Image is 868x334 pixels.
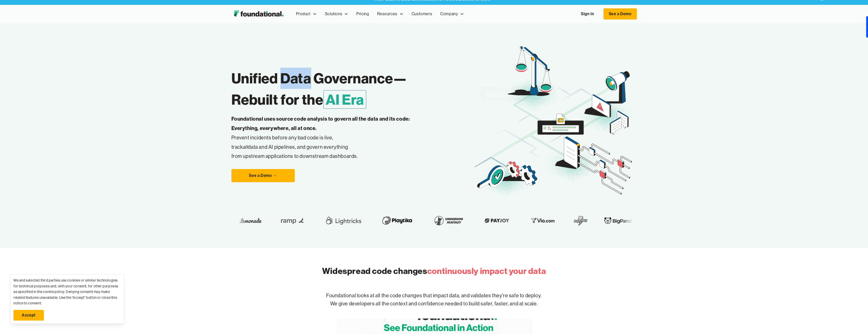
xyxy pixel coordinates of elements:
[239,217,262,225] img: Lemonade
[292,6,321,22] div: Product
[272,284,596,316] p: Foundational looks at all the code changes that impact data, and validates they're safe to deploy...
[574,213,588,228] img: SuperPlay
[373,6,407,22] div: Resources
[325,11,342,17] div: Solutions
[603,8,637,20] a: See a Demo
[13,277,121,306] div: We and selected third parties use cookies or similar technologies for technical purposes and, wit...
[576,9,599,19] a: Sign In
[296,11,311,17] div: Product
[231,68,475,110] h1: Unified Data Governance— Rebuilt for the
[431,213,466,228] img: Underdog Fantasy
[482,217,512,225] img: Payjoy
[231,9,286,19] a: home
[323,90,366,109] span: AI Era
[604,217,634,225] img: BigPanda
[440,11,458,17] div: Company
[231,116,410,131] strong: Foundational uses source code analysis to govern all the data and its code: Everything, everywher...
[352,6,373,22] a: Pricing
[379,213,415,228] img: Playtika
[13,310,44,321] a: Accept
[231,114,426,161] p: Prevent incidents before any bad code is live, track data and AI pipelines, and govern everything...
[321,6,352,22] div: Solutions
[322,265,546,277] h2: Widespread code changes
[528,217,558,225] img: Vio.com
[278,213,308,228] img: Ramp
[436,6,468,22] div: Company
[427,266,546,276] span: continuously impact your data
[231,169,295,182] a: See a Demo →
[843,310,868,334] iframe: Chat Widget
[408,6,436,22] a: Customers
[243,144,248,150] em: all
[377,11,397,17] div: Resources
[231,9,286,19] img: Foundational Logo
[324,213,363,228] img: Lightricks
